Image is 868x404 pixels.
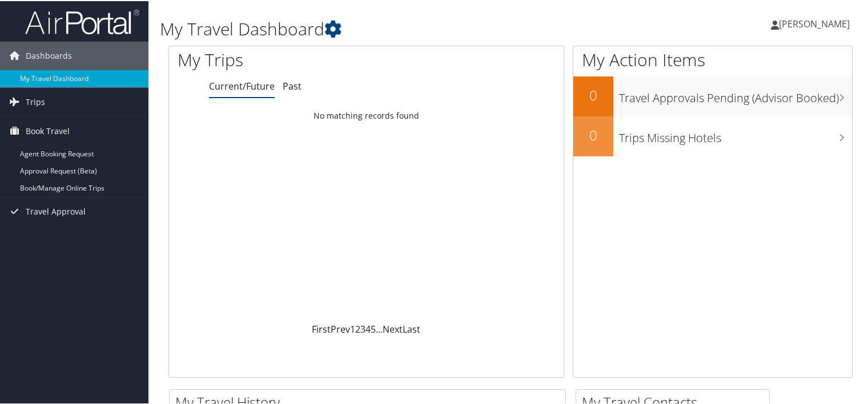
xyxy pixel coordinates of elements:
[771,6,861,40] a: [PERSON_NAME]
[383,322,403,334] a: Next
[573,84,613,104] h2: 0
[360,322,365,334] a: 3
[371,322,376,334] a: 5
[350,322,355,334] a: 1
[26,116,70,144] span: Book Travel
[331,322,350,334] a: Prev
[619,83,852,105] h3: Travel Approvals Pending (Advisor Booked)
[160,16,628,40] h1: My Travel Dashboard
[26,87,45,115] span: Trips
[573,124,613,144] h2: 0
[573,47,852,71] h1: My Action Items
[365,322,371,334] a: 4
[25,7,139,34] img: airportal-logo.png
[573,115,852,155] a: 0Trips Missing Hotels
[376,322,383,334] span: …
[26,196,86,225] span: Travel Approval
[355,322,360,334] a: 2
[403,322,420,334] a: Last
[779,17,850,29] span: [PERSON_NAME]
[283,79,302,91] a: Past
[169,104,564,125] td: No matching records found
[312,322,331,334] a: First
[619,123,852,145] h3: Trips Missing Hotels
[573,75,852,115] a: 0Travel Approvals Pending (Advisor Booked)
[178,47,391,71] h1: My Trips
[26,41,72,69] span: Dashboards
[209,79,275,91] a: Current/Future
